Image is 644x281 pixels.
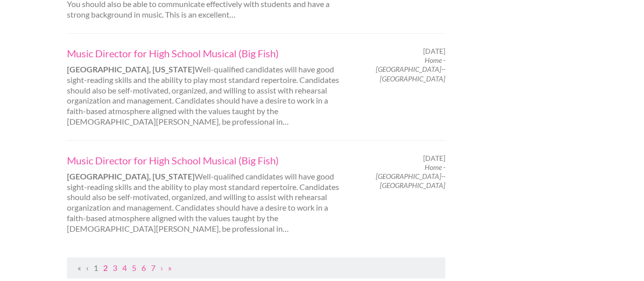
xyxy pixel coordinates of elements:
[103,263,108,272] a: Page 2
[58,154,355,234] div: Well-qualified candidates will have good sight-reading skills and the ability to play most standa...
[423,154,445,163] span: [DATE]
[113,263,117,272] a: Page 3
[86,263,89,272] span: Previous Page
[376,56,445,82] em: Home - [GEOGRAPHIC_DATA]--[GEOGRAPHIC_DATA]
[141,263,146,272] a: Page 6
[122,263,127,272] a: Page 4
[67,64,195,74] strong: [GEOGRAPHIC_DATA], [US_STATE]
[132,263,136,272] a: Page 5
[423,47,445,56] span: [DATE]
[77,263,81,272] span: First Page
[58,47,355,127] div: Well-qualified candidates will have good sight-reading skills and the ability to play most standa...
[168,263,172,272] a: Last Page, Page 1168
[67,154,347,167] a: Music Director for High School Musical (Big Fish)
[160,263,163,272] a: Next Page
[94,263,98,272] a: Page 1
[376,163,445,190] em: Home - [GEOGRAPHIC_DATA]--[GEOGRAPHIC_DATA]
[151,263,155,272] a: Page 7
[67,47,347,60] a: Music Director for High School Musical (Big Fish)
[67,171,195,181] strong: [GEOGRAPHIC_DATA], [US_STATE]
